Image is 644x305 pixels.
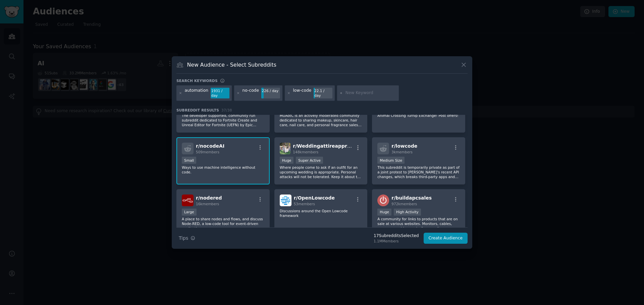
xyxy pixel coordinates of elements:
input: New Keyword [345,90,396,96]
span: Tips [179,235,188,242]
div: Huge [377,209,391,216]
div: no-code [242,88,259,98]
span: r/ OpenLowcode [294,195,335,201]
span: 53 members [294,202,315,206]
button: Tips [176,232,198,244]
button: Create Audience [424,233,468,244]
span: r/ buildapcsales [391,195,432,201]
div: 1931 / day [211,88,229,98]
p: Ways to use machine intelligence without code. [182,165,264,174]
p: The developer supported, community run subreddit dedicated to Fortnite Create and Unreal Editor f... [182,113,264,127]
div: Super Active [296,157,323,164]
span: 148k members [293,150,318,154]
div: low-code [293,88,311,98]
span: 37 / 38 [221,108,232,112]
span: r/ lowcode [391,143,417,149]
span: r/ nocodeAI [196,143,224,149]
span: Subreddit Results [176,108,219,112]
p: A community for links to products that are on sale at various websites. Monitors, cables, process... [377,217,460,231]
img: OpenLowcode [280,195,291,206]
div: automation [185,88,208,98]
p: This subreddit is temporarily private as part of a joint protest to [PERSON_NAME]'s recent API ch... [377,165,460,179]
div: Huge [280,157,294,164]
span: 3k members [391,150,413,154]
p: A place to share nodes and flows, and discuss Node-RED, a low-code tool for event-driven applicat... [182,217,264,231]
img: nodered [182,195,194,206]
p: Where people come to ask if an outfit for an upcoming wedding is appropriate. Personal attacks wi... [280,165,362,179]
div: Small [182,157,196,164]
img: Weddingattireapproval [280,143,291,154]
div: High Activity [394,209,421,216]
div: Medium Size [377,157,405,164]
div: 22.1 / day [314,88,332,98]
div: Large [182,209,197,216]
h3: Search keywords [176,78,218,83]
div: 1.1M Members [374,239,419,243]
p: MUAotC is an actively moderated community dedicated to sharing makeup, skincare, hair care, nail ... [280,113,362,127]
p: Animal Crossing Turnip Exchange! Post offers! [377,113,460,118]
span: 509 members [196,150,219,154]
span: 16k members [196,202,219,206]
span: 972k members [391,202,417,206]
div: 17 Subreddit s Selected [374,233,419,239]
img: buildapcsales [377,195,389,206]
p: Discussions around the Open Lowcode framework [280,209,362,218]
span: r/ nodered [196,195,222,201]
h3: New Audience - Select Subreddits [187,61,276,68]
div: 226 / day [261,88,280,94]
span: r/ Weddingattireapproval [293,143,358,149]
